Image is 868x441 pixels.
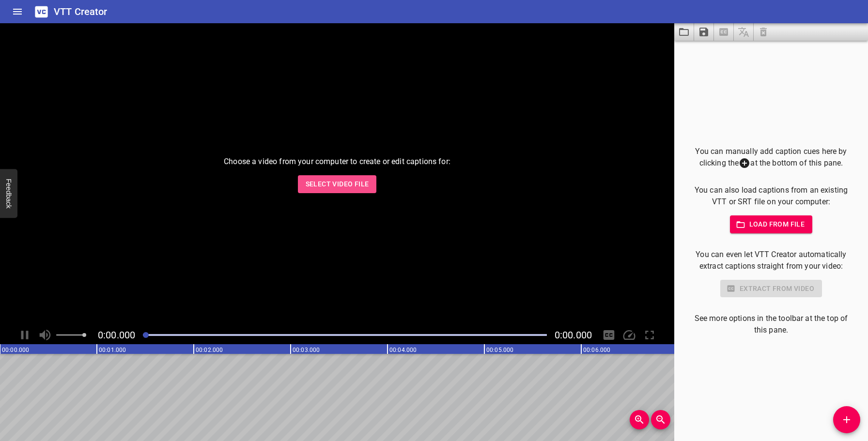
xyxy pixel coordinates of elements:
[690,146,852,169] p: You can manually add caption cues here by clicking the at the bottom of this pane.
[714,23,734,41] span: Select a video in the pane to the left, then you can automatically extract captions.
[690,280,852,298] div: Select a video in the pane to the left to use this feature
[224,156,450,167] p: Choose a video from your computer to create or edit captions for:
[389,347,417,353] text: 00:04.000
[2,347,29,353] text: 00:00.000
[730,215,813,233] button: Load from file
[640,326,659,344] div: Toggle Full Screen
[734,23,754,41] span: Add some captions below, then you can translate them.
[486,347,513,353] text: 00:05.000
[620,326,638,344] div: Playback Speed
[555,329,592,341] span: Video Duration
[98,329,135,341] span: Current Time
[651,410,670,429] button: Zoom Out
[630,410,649,429] button: Zoom In
[694,23,714,41] button: Save captions to file
[600,326,618,344] div: Hide/Show Captions
[690,184,852,208] p: You can also load captions from an existing VTT or SRT file on your computer:
[690,249,852,272] p: You can even let VTT Creator automatically extract captions straight from your video:
[698,26,710,38] svg: Save captions to file
[690,313,852,336] p: See more options in the toolbar at the top of this pane.
[674,23,694,41] button: Load captions from file
[306,178,369,190] span: Select Video File
[678,26,690,38] svg: Load captions from file
[54,4,108,19] h6: VTT Creator
[99,347,126,353] text: 00:01.000
[583,347,610,353] text: 00:06.000
[298,175,377,193] button: Select Video File
[833,406,860,433] button: Add Cue
[196,347,223,353] text: 00:02.000
[293,347,320,353] text: 00:03.000
[143,334,547,336] div: Play progress
[738,218,805,230] span: Load from file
